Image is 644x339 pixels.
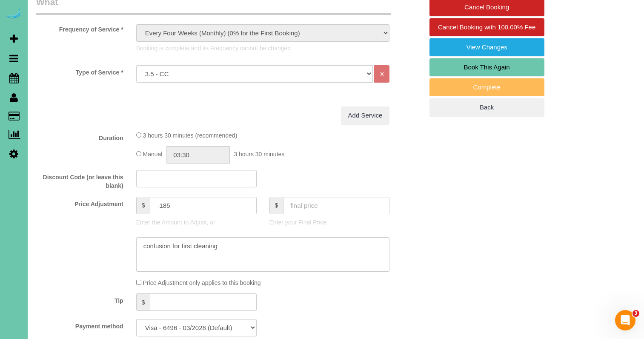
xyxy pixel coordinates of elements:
[615,310,635,330] iframe: Intercom live chat
[30,65,130,77] label: Type of Service *
[234,151,284,158] span: 3 hours 30 minutes
[30,293,130,305] label: Tip
[269,218,390,227] p: Enter your Final Price
[30,197,130,208] label: Price Adjustment
[30,319,130,330] label: Payment method
[136,197,150,214] span: $
[30,170,130,190] label: Discount Code (or leave this blank)
[438,23,535,31] span: Cancel Booking with 100.00% Fee
[30,22,130,34] label: Frequency of Service *
[5,9,22,20] img: Automaid Logo
[136,218,257,227] p: Enter the Amount to Adjust, or
[143,132,238,139] span: 3 hours 30 minutes (recommended)
[143,151,163,158] span: Manual
[341,106,390,124] a: Add Service
[136,44,390,52] p: Booking is complete and its Frequency cannot be changed
[633,310,639,317] span: 3
[269,197,283,214] span: $
[429,98,544,116] a: Back
[429,18,544,36] a: Cancel Booking with 100.00% Fee
[429,58,544,76] a: Book This Again
[143,279,261,286] span: Price Adjustment only applies to this booking
[429,38,544,56] a: View Changes
[136,293,150,311] span: $
[30,131,130,142] label: Duration
[283,197,389,214] input: final price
